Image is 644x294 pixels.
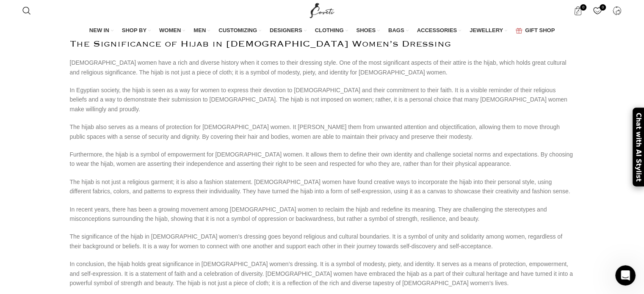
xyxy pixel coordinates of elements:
[600,4,606,11] span: 0
[516,28,522,33] img: GiftBag
[70,232,575,251] p: The significance of the hijab in [DEMOGRAPHIC_DATA] women’s dressing goes beyond religious and cu...
[193,22,210,40] a: MEN
[218,22,261,40] a: CUSTOMIZING
[417,27,457,34] span: ACCESSORIES
[122,22,151,40] a: SHOP BY
[18,2,35,19] a: Search
[218,27,257,34] span: CUSTOMIZING
[417,22,462,40] a: ACCESSORIES
[70,122,575,141] p: The hijab also serves as a means of protection for [DEMOGRAPHIC_DATA] women. It [PERSON_NAME] the...
[70,205,575,224] p: In recent years, there has been a growing movement among [DEMOGRAPHIC_DATA] women to reclaim the ...
[89,22,113,40] a: NEW IN
[470,27,503,34] span: JEWELLERY
[70,150,575,169] p: Furthermore, the hijab is a symbol of empowerment for [DEMOGRAPHIC_DATA] women. It allows them to...
[356,27,376,34] span: SHOES
[193,27,206,34] span: MEN
[159,27,181,34] span: WOMEN
[315,27,344,34] span: CLOTHING
[589,2,606,19] div: My Wishlist
[70,58,575,77] p: [DEMOGRAPHIC_DATA] women have a rich and diverse history when it comes to their dressing style. O...
[315,22,348,40] a: CLOTHING
[589,2,606,19] a: 0
[470,22,507,40] a: JEWELLERY
[18,22,626,40] div: Main navigation
[270,27,302,34] span: DESIGNERS
[388,27,404,34] span: BAGS
[308,7,336,14] a: Site logo
[70,39,575,49] h2: The Significance of Hijab in [DEMOGRAPHIC_DATA] Women’s Dressing
[525,27,555,34] span: GIFT SHOP
[388,22,409,40] a: BAGS
[122,27,146,34] span: SHOP BY
[569,2,587,19] a: 0
[159,22,185,40] a: WOMEN
[615,265,636,286] iframe: Intercom live chat
[270,22,307,40] a: DESIGNERS
[89,27,109,34] span: NEW IN
[580,4,586,11] span: 0
[356,22,380,40] a: SHOES
[70,85,575,114] p: In Egyptian society, the hijab is seen as a way for women to express their devotion to [DEMOGRAPH...
[70,259,575,288] p: In conclusion, the hijab holds great significance in [DEMOGRAPHIC_DATA] women’s dressing. It is a...
[516,22,555,40] a: GIFT SHOP
[70,177,575,196] p: The hijab is not just a religious garment; it is also a fashion statement. [DEMOGRAPHIC_DATA] wom...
